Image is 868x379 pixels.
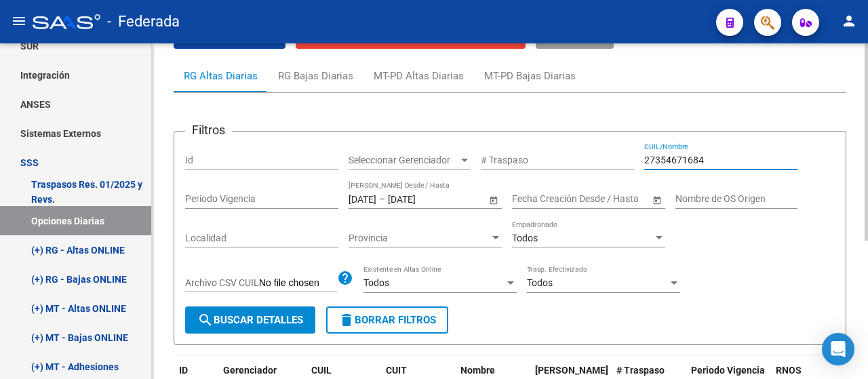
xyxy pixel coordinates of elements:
[259,277,337,290] input: Archivo CSV CUIL
[616,365,665,376] span: # Traspaso
[184,68,258,83] div: RG Altas Diarias
[388,193,454,205] input: Fecha fin
[386,365,407,376] span: CUIT
[311,365,332,376] span: CUIL
[512,193,561,205] input: Fecha inicio
[650,193,664,207] button: Open calendar
[197,314,303,326] span: Buscar Detalles
[337,270,353,286] mat-icon: help
[486,193,500,207] button: Open calendar
[512,233,538,243] span: Todos
[535,365,608,376] span: [PERSON_NAME]
[379,193,385,205] span: –
[349,193,376,205] input: Fecha inicio
[363,277,389,288] span: Todos
[197,312,214,328] mat-icon: search
[338,312,355,328] mat-icon: delete
[107,7,180,37] span: - Federada
[185,277,259,288] span: Archivo CSV CUIL
[527,277,553,288] span: Todos
[223,365,277,376] span: Gerenciador
[573,193,639,205] input: Fecha fin
[349,233,490,244] span: Provincia
[841,13,857,29] mat-icon: person
[338,314,436,326] span: Borrar Filtros
[484,68,576,83] div: MT-PD Bajas Diarias
[185,306,315,334] button: Buscar Detalles
[11,13,27,29] mat-icon: menu
[185,121,232,140] h3: Filtros
[822,333,854,365] div: Open Intercom Messenger
[460,365,495,376] span: Nombre
[374,68,464,83] div: MT-PD Altas Diarias
[278,68,353,83] div: RG Bajas Diarias
[326,306,448,334] button: Borrar Filtros
[179,365,188,376] span: ID
[349,155,458,166] span: Seleccionar Gerenciador
[691,365,765,376] span: Periodo Vigencia
[776,365,802,376] span: RNOS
